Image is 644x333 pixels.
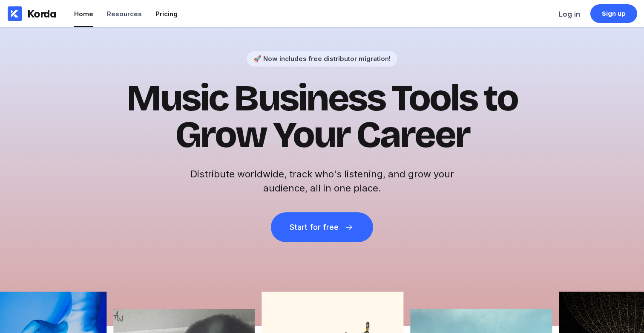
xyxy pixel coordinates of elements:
div: Home [74,10,93,18]
h1: Music Business Tools to Grow Your Career [113,80,531,153]
a: Sign up [590,4,637,23]
div: Sign up [602,9,626,18]
div: Resources [107,10,142,18]
div: Log in [559,10,580,18]
div: Korda [27,7,56,20]
div: Start for free [290,223,338,232]
div: 🚀 Now includes free distributor migration! [253,55,391,63]
button: Start for free [271,212,373,242]
h2: Distribute worldwide, track who's listening, and grow your audience, all in one place. [186,167,458,195]
div: Pricing [155,10,178,18]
